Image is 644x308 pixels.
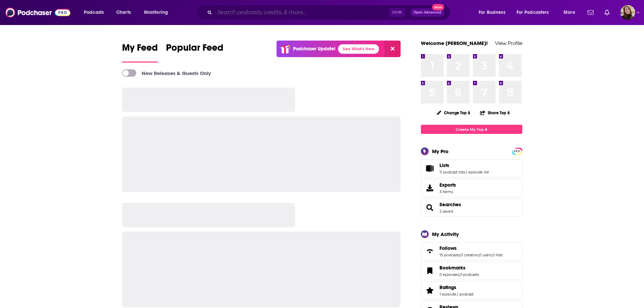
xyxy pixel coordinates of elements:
[460,253,460,257] span: ,
[602,7,612,18] a: Show notifications dropdown
[166,42,223,57] span: Popular Feed
[466,170,489,174] a: 1 episode list
[122,42,158,57] span: My Feed
[389,8,405,17] span: Ctrl K
[479,253,492,257] a: 0 users
[421,242,522,260] span: Follows
[139,7,177,18] button: open menu
[474,7,514,18] button: open menu
[423,164,437,173] a: Lists
[439,292,456,297] a: 1 episode
[439,202,461,208] a: Searches
[439,284,456,290] span: Ratings
[432,231,459,237] div: My Activity
[479,8,505,17] span: For Business
[457,292,474,297] a: 1 podcast
[439,265,466,271] span: Bookmarks
[413,11,442,14] span: Open Advanced
[423,266,437,276] a: Bookmarks
[293,46,335,52] p: Podchaser Update!
[202,5,457,20] div: Search podcasts, credits, & more...
[116,8,131,17] span: Charts
[564,8,575,17] span: More
[166,42,223,63] a: Popular Feed
[620,5,635,20] span: Logged in as katiefuchs
[512,7,559,18] button: open menu
[513,148,521,153] a: PRO
[432,148,449,155] div: My Pro
[338,44,379,54] a: See What's New
[144,8,168,17] span: Monitoring
[620,5,635,20] img: User Profile
[215,7,389,18] input: Search podcasts, credits, & more...
[433,109,475,117] button: Change Top 8
[79,7,113,18] button: open menu
[410,8,445,17] button: Open AdvancedNew
[112,7,135,18] a: Charts
[423,246,437,256] a: Follows
[480,106,510,119] button: Share Top 8
[439,245,503,251] a: Follows
[421,125,522,134] a: Create My Top 8
[122,42,158,63] a: My Feed
[439,272,459,277] a: 0 episodes
[439,189,456,194] span: 3 items
[439,284,474,290] a: Ratings
[513,149,521,154] span: PRO
[432,4,444,10] span: New
[423,203,437,212] a: Searches
[5,6,70,19] img: Podchaser - Follow, Share and Rate Podcasts
[439,182,456,188] span: Exports
[84,8,104,17] span: Podcasts
[421,40,488,46] a: Welcome [PERSON_NAME]!
[465,170,466,174] span: ,
[421,198,522,217] span: Searches
[456,292,457,297] span: ,
[122,69,211,77] a: New Releases & Guests Only
[460,253,478,257] a: 0 creators
[421,179,522,197] a: Exports
[439,209,453,214] a: 2 saved
[585,7,596,18] a: Show notifications dropdown
[495,40,522,46] a: View Profile
[620,5,635,20] button: Show profile menu
[459,272,460,277] span: ,
[439,265,479,271] a: Bookmarks
[439,170,465,174] a: 11 podcast lists
[439,162,489,168] a: Lists
[423,183,437,193] span: Exports
[423,286,437,295] a: Ratings
[493,253,503,257] a: 0 lists
[492,253,493,257] span: ,
[439,245,457,251] span: Follows
[460,272,479,277] a: 0 podcasts
[478,253,479,257] span: ,
[439,162,449,168] span: Lists
[421,159,522,177] span: Lists
[559,7,583,18] button: open menu
[421,262,522,280] span: Bookmarks
[517,8,549,17] span: For Podcasters
[439,253,460,257] a: 15 podcasts
[421,281,522,300] span: Ratings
